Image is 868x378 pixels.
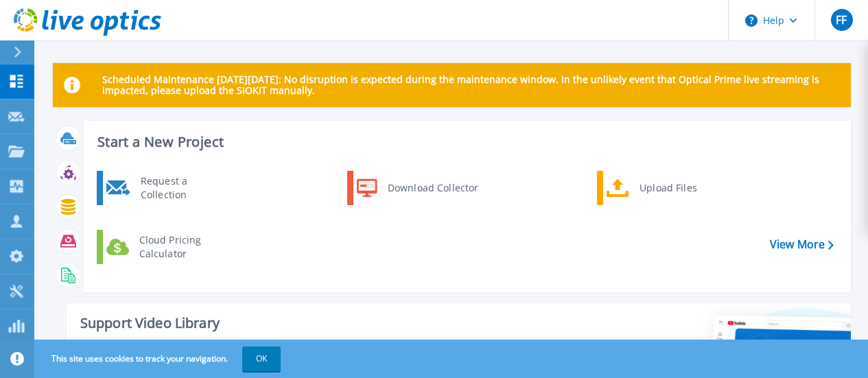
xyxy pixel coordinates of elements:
[134,174,234,202] div: Request a Collection
[381,174,484,202] div: Download Collector
[80,338,488,365] div: Find tutorials, instructional guides and other support videos to help you make the most of your L...
[633,174,734,202] div: Upload Files
[836,14,847,25] span: FF
[97,171,237,205] a: Request a Collection
[597,171,738,205] a: Upload Files
[770,238,834,251] a: View More
[347,171,488,205] a: Download Collector
[38,346,281,371] span: This site uses cookies to track your navigation.
[97,134,833,150] h3: Start a New Project
[132,233,234,261] div: Cloud Pricing Calculator
[80,314,488,332] div: Support Video Library
[97,230,237,264] a: Cloud Pricing Calculator
[102,74,840,96] p: Scheduled Maintenance [DATE][DATE]: No disruption is expected during the maintenance window. In t...
[242,346,281,371] button: OK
